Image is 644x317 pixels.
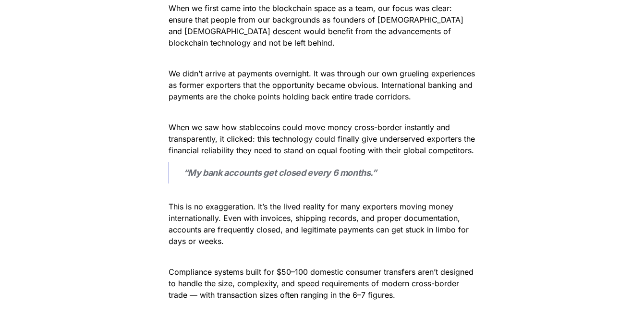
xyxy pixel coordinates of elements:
span: When we saw how stablecoins could move money cross-border instantly and transparently, it clicked... [169,122,477,155]
span: Compliance systems built for $50–100 domestic consumer transfers aren’t designed to handle the si... [169,267,476,300]
span: This is no exaggeration. It’s the lived reality for many exporters moving money internationally. ... [169,202,471,246]
span: We didn’t arrive at payments overnight. It was through our own grueling experiences as former exp... [169,69,477,101]
strong: “My bank accounts get closed every 6 months.” [183,168,377,178]
span: When we first came into the blockchain space as a team, our focus was clear: ensure that people f... [169,3,466,48]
